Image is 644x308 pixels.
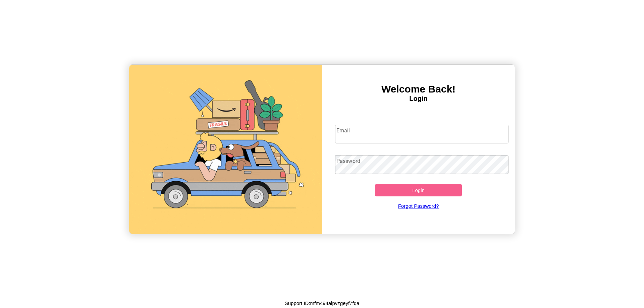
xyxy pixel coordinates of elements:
[332,196,505,215] a: Forgot Password?
[322,95,515,103] h4: Login
[285,299,360,308] p: Support ID: mfm494alpvzgeyf7fqa
[129,65,322,234] img: gif
[322,83,515,95] h3: Welcome Back!
[375,184,462,196] button: Login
